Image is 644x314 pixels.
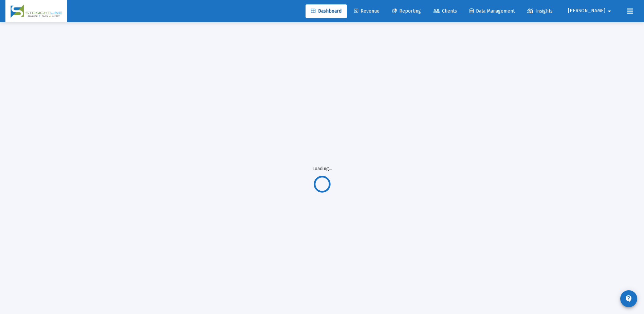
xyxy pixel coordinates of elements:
[428,4,462,18] a: Clients
[464,4,520,18] a: Data Management
[311,8,342,14] span: Dashboard
[387,4,426,18] a: Reporting
[392,8,421,14] span: Reporting
[349,4,385,18] a: Revenue
[605,4,613,18] mat-icon: arrow_drop_down
[568,8,605,14] span: [PERSON_NAME]
[625,295,633,303] mat-icon: contact_support
[354,8,380,14] span: Revenue
[470,8,515,14] span: Data Management
[560,4,622,18] button: [PERSON_NAME]
[11,4,62,18] img: Dashboard
[306,4,347,18] a: Dashboard
[527,8,553,14] span: Insights
[522,4,558,18] a: Insights
[434,8,457,14] span: Clients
